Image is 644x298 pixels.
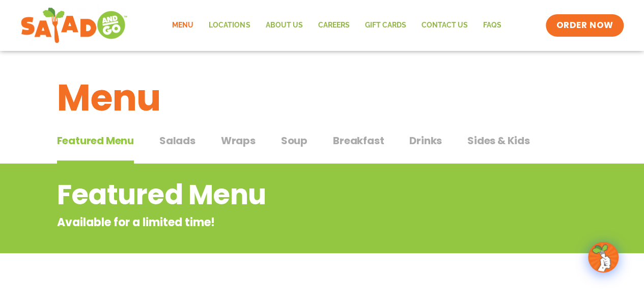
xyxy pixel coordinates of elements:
h2: Featured Menu [57,174,506,215]
span: Wraps [221,133,256,148]
a: Careers [310,14,357,37]
a: GIFT CARDS [357,14,413,37]
nav: Menu [164,14,509,37]
a: Contact Us [413,14,475,37]
a: ORDER NOW [546,14,623,37]
span: Soup [281,133,307,148]
h1: Menu [57,70,587,125]
span: ORDER NOW [556,19,613,32]
span: Breakfast [333,133,384,148]
a: FAQs [475,14,509,37]
img: new-SAG-logo-768×292 [20,5,128,46]
span: Salads [159,133,195,148]
a: Menu [164,14,201,37]
span: Drinks [409,133,442,148]
span: Sides & Kids [467,133,530,148]
img: wpChatIcon [589,243,618,272]
a: Locations [201,14,258,37]
span: Featured Menu [57,133,134,148]
p: Available for a limited time! [57,214,506,231]
a: About Us [258,14,310,37]
div: Tabbed content [57,129,587,164]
